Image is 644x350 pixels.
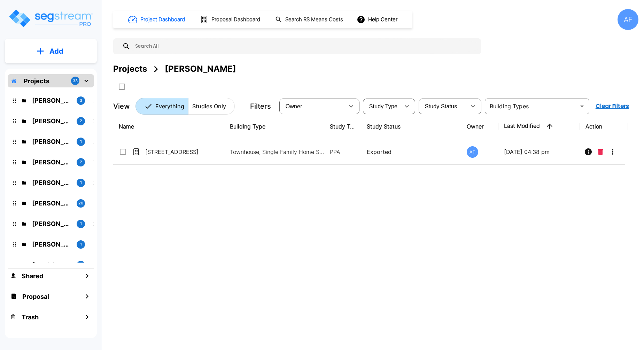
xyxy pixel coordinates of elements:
p: Everything [155,102,184,110]
p: Abba Stein [32,199,71,208]
span: Owner [286,103,302,109]
p: 1 [80,241,82,247]
p: Elchonon Weinberg [32,178,71,187]
button: More-Options [606,145,620,159]
th: Study Type [324,114,361,139]
div: [PERSON_NAME] [165,63,236,75]
p: Studies Only [192,102,226,110]
h1: Proposal Dashboard [211,16,260,24]
p: 1 [80,139,82,145]
span: Study Type [369,103,397,109]
button: Info [581,145,595,159]
p: Florence Yee [32,260,71,270]
div: Select [420,96,466,116]
h1: Trash [22,312,39,322]
span: Study Status [425,103,457,109]
p: [STREET_ADDRESS] [145,148,215,156]
p: 20 [78,200,83,206]
p: Dilip Vadakkoot [32,137,71,146]
p: 2 [80,118,82,124]
p: 1 [80,221,82,227]
button: Clear Filters [593,99,632,113]
p: Townhouse, Single Family Home Site [230,148,324,156]
p: 33 [73,78,78,84]
p: 2 [80,159,82,165]
h1: Search RS Means Costs [285,16,343,24]
button: SelectAll [115,80,129,94]
div: Platform [135,98,235,115]
div: AF [618,9,638,30]
p: Taoufik Lahrache [32,219,71,228]
button: Project Dashboard [125,12,189,27]
p: 1 [80,262,82,268]
p: Add [49,46,63,56]
p: Dani Sternbuch [32,96,71,105]
img: Logo [8,8,93,28]
button: Proposal Dashboard [197,12,264,27]
button: Open [577,101,587,111]
p: 3 [80,98,82,103]
p: View [113,101,130,111]
p: PPA [330,148,356,156]
th: Name [113,114,224,139]
p: Filters [250,101,271,111]
input: Building Types [487,101,576,111]
th: Study Status [361,114,461,139]
div: Projects [113,63,147,75]
p: Exported [367,148,456,156]
p: Kevin Van Beek [32,116,71,126]
p: 1 [80,180,82,186]
p: Projects [24,76,49,86]
th: Building Type [224,114,324,139]
button: Add [5,41,97,61]
input: Search All [131,38,478,54]
p: [DATE] 04:38 pm [504,148,574,156]
button: Everything [135,98,188,115]
h1: Project Dashboard [140,16,185,24]
p: Bruce Teitelbaum [32,157,71,167]
p: Abba Stein [32,240,71,249]
button: Help Center [355,13,400,26]
button: Search RS Means Costs [272,13,347,26]
h1: Proposal [22,292,49,301]
div: AF [467,146,478,158]
th: Owner [461,114,498,139]
div: Select [364,96,400,116]
h1: Shared [22,271,43,281]
button: Studies Only [188,98,235,115]
th: Action [580,114,628,139]
button: Delete [595,145,606,159]
th: Last Modified [498,114,580,139]
div: Select [281,96,344,116]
